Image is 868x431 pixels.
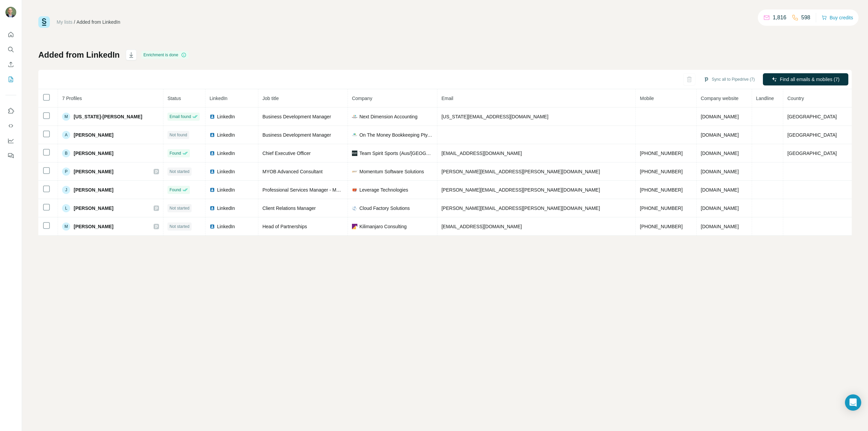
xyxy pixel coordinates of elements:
[74,187,113,193] span: [PERSON_NAME]
[701,151,739,156] span: [DOMAIN_NAME]
[170,205,190,211] span: Not started
[359,113,417,120] span: Next Dimension Accounting
[441,96,453,101] span: Email
[763,73,848,85] button: Find all emails & mobiles (7)
[262,132,331,138] span: Business Development Manager
[262,96,279,101] span: Job title
[756,96,774,101] span: Landline
[170,187,181,193] span: Found
[170,150,181,156] span: Found
[5,28,16,41] button: Quick start
[5,58,16,71] button: Enrich CSV
[352,151,357,156] img: company-logo
[167,96,181,101] span: Status
[352,169,357,174] img: company-logo
[217,187,235,193] span: LinkedIn
[210,96,228,101] span: LinkedIn
[217,168,235,175] span: LinkedIn
[640,151,683,156] span: [PHONE_NUMBER]
[640,169,683,174] span: [PHONE_NUMBER]
[262,169,322,174] span: MYOB Advanced Consultant
[359,168,424,175] span: Momentum Software Solutions
[38,16,50,28] img: Surfe Logo
[62,96,82,101] span: 7 Profiles
[210,205,215,211] img: LinkedIn logo
[217,132,235,138] span: LinkedIn
[5,135,16,147] button: Dashboard
[701,132,739,138] span: [DOMAIN_NAME]
[170,132,187,138] span: Not found
[359,205,410,212] span: Cloud Factory Solutions
[210,114,215,119] img: LinkedIn logo
[780,76,840,83] span: Find all emails & mobiles (7)
[38,50,120,60] h1: Added from LinkedIn
[359,223,407,230] span: Kilimanjaro Consulting
[210,151,215,156] img: LinkedIn logo
[845,394,861,411] div: Open Intercom Messenger
[74,168,113,175] span: [PERSON_NAME]
[170,114,191,120] span: Email found
[701,187,739,193] span: [DOMAIN_NAME]
[62,113,70,121] div: M
[441,187,600,193] span: [PERSON_NAME][EMAIL_ADDRESS][PERSON_NAME][DOMAIN_NAME]
[62,131,70,139] div: A
[262,114,331,119] span: Business Development Manager
[701,114,739,119] span: [DOMAIN_NAME]
[701,224,739,229] span: [DOMAIN_NAME]
[5,105,16,117] button: Use Surfe on LinkedIn
[74,19,75,25] li: /
[352,114,357,119] img: company-logo
[5,73,16,85] button: My lists
[822,13,853,22] button: Buy credits
[74,223,113,230] span: [PERSON_NAME]
[74,132,113,138] span: [PERSON_NAME]
[359,187,408,193] span: Leverage Technologies
[640,224,683,229] span: [PHONE_NUMBER]
[210,132,215,138] img: LinkedIn logo
[352,132,357,138] img: company-logo
[210,224,215,229] img: LinkedIn logo
[262,224,307,229] span: Head of Partnerships
[217,113,235,120] span: LinkedIn
[352,96,372,101] span: Company
[701,205,739,211] span: [DOMAIN_NAME]
[352,205,357,211] img: company-logo
[57,19,73,25] a: My lists
[701,96,738,101] span: Company website
[262,205,316,211] span: Client Relations Manager
[787,96,804,101] span: Country
[5,7,16,18] img: Avatar
[210,187,215,193] img: LinkedIn logo
[5,120,16,132] button: Use Surfe API
[359,132,433,138] span: On The Money Bookkeeping Pty. Ltd. – Xero Experts & Bookkeeping Specialists
[217,205,235,212] span: LinkedIn
[359,150,433,157] span: Team Spirit Sports (Aus/[GEOGRAPHIC_DATA])
[77,19,120,25] div: Added from LinkedIn
[640,187,683,193] span: [PHONE_NUMBER]
[801,14,810,22] p: 598
[217,223,235,230] span: LinkedIn
[787,132,837,138] span: [GEOGRAPHIC_DATA]
[62,204,70,212] div: L
[699,74,759,84] button: Sync all to Pipedrive (7)
[62,168,70,176] div: P
[62,186,70,194] div: J
[74,205,113,212] span: [PERSON_NAME]
[441,205,600,211] span: [PERSON_NAME][EMAIL_ADDRESS][PERSON_NAME][DOMAIN_NAME]
[441,169,600,174] span: [PERSON_NAME][EMAIL_ADDRESS][PERSON_NAME][DOMAIN_NAME]
[210,169,215,174] img: LinkedIn logo
[640,96,654,101] span: Mobile
[441,114,548,119] span: [US_STATE][EMAIL_ADDRESS][DOMAIN_NAME]
[74,150,113,157] span: [PERSON_NAME]
[62,222,70,231] div: M
[262,187,370,193] span: Professional Services Manager - MYOB Acumatica
[773,14,786,22] p: 1,816
[352,187,357,193] img: company-logo
[5,150,16,162] button: Feedback
[441,151,522,156] span: [EMAIL_ADDRESS][DOMAIN_NAME]
[141,51,189,59] div: Enrichment is done
[170,169,190,175] span: Not started
[217,150,235,157] span: LinkedIn
[787,114,837,119] span: [GEOGRAPHIC_DATA]
[352,224,357,229] img: company-logo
